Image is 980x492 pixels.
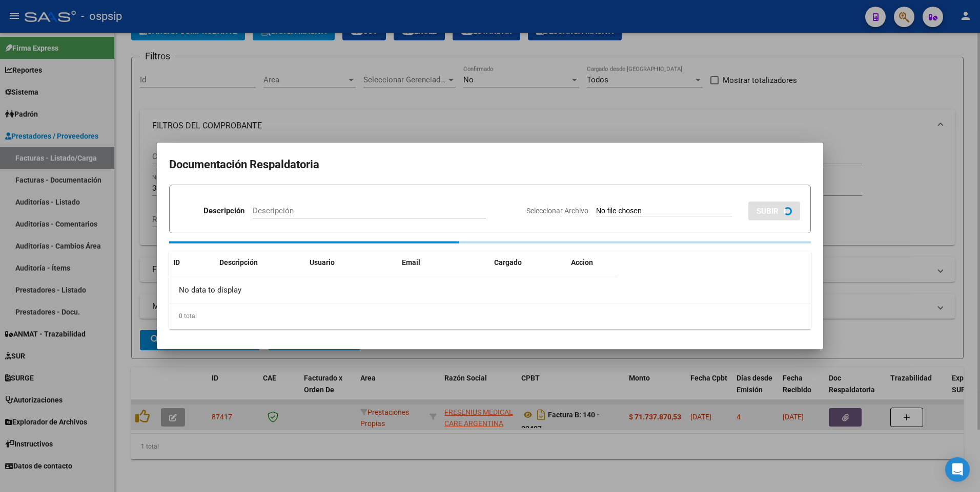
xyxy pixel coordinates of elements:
span: ID [173,258,180,266]
span: Cargado [494,258,522,266]
datatable-header-cell: ID [169,252,215,274]
p: Descripción [203,205,244,217]
span: Email [402,258,420,266]
span: Descripción [219,258,258,266]
button: SUBIR [748,202,800,220]
div: No data to display [169,277,618,303]
datatable-header-cell: Usuario [305,252,398,274]
span: Seleccionar Archivo [526,207,588,215]
h2: Documentación Respaldatoria [169,155,811,174]
datatable-header-cell: Cargado [490,252,567,274]
span: Usuario [310,258,335,266]
datatable-header-cell: Accion [567,252,618,274]
div: Open Intercom Messenger [945,457,970,482]
div: 0 total [169,303,811,329]
datatable-header-cell: Descripción [215,252,305,274]
span: SUBIR [757,207,779,216]
datatable-header-cell: Email [398,252,490,274]
span: Accion [571,258,593,266]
